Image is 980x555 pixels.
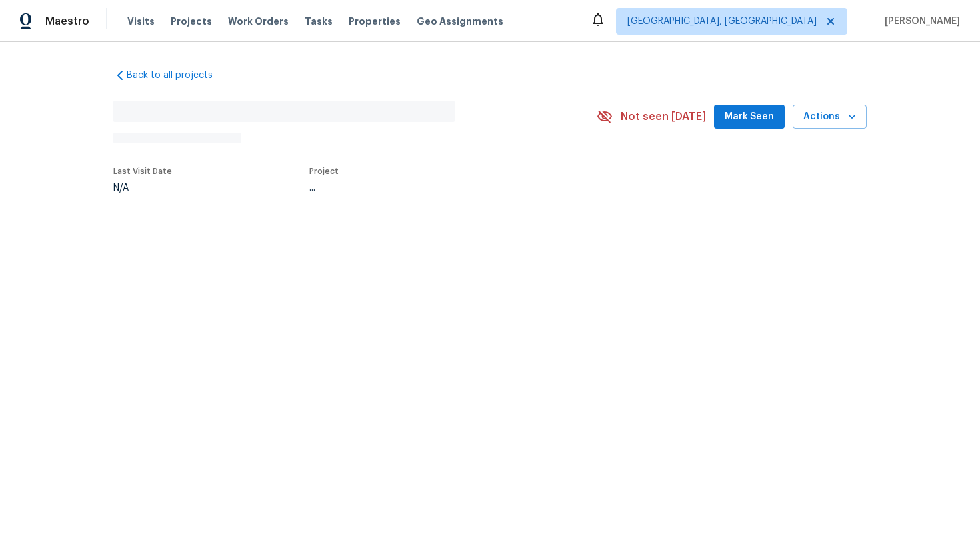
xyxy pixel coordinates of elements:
span: Actions [803,109,856,125]
span: Properties [349,15,401,28]
span: Projects [171,15,212,28]
a: Back to all projects [113,69,241,82]
span: Project [309,167,339,175]
button: Actions [793,105,867,129]
span: Last Visit Date [113,167,172,175]
span: Mark Seen [725,109,774,125]
span: Maestro [45,15,89,28]
span: Tasks [305,17,333,26]
button: Mark Seen [714,105,785,129]
span: Geo Assignments [417,15,503,28]
span: Work Orders [228,15,289,28]
span: Visits [127,15,155,28]
div: ... [309,183,565,193]
span: [GEOGRAPHIC_DATA], [GEOGRAPHIC_DATA] [627,15,817,28]
span: [PERSON_NAME] [879,15,960,28]
span: Not seen [DATE] [621,110,706,123]
div: N/A [113,183,172,193]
